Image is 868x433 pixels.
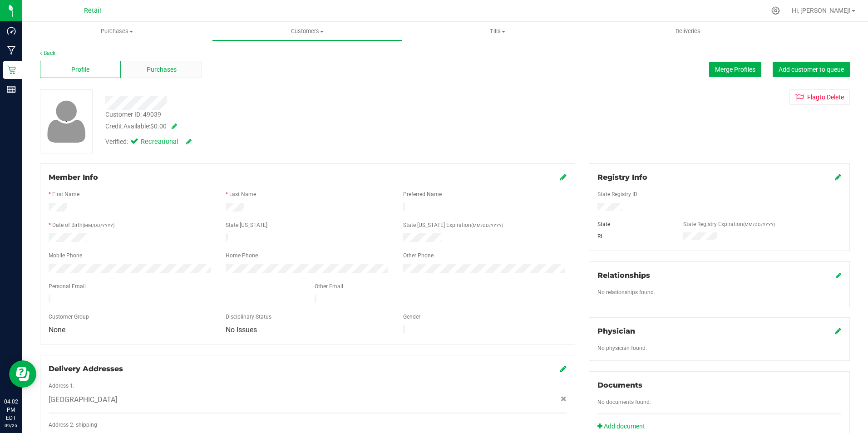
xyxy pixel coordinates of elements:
span: (MM/DD/YYYY) [471,223,503,228]
span: Profile [71,65,89,74]
span: Documents [597,381,642,389]
label: Address 1: [49,382,74,390]
a: Customers [212,22,402,41]
p: 04:02 PM EDT [4,398,18,422]
div: Verified: [105,137,192,147]
label: Address 2: shipping [49,421,97,429]
label: Disciplinary Status [226,313,271,321]
button: Flagto Delete [789,89,850,105]
span: Merge Profiles [715,66,755,73]
img: user-icon.png [43,98,90,145]
label: First Name [52,190,79,198]
span: No documents found. [597,399,651,405]
label: State Registry ID [597,190,637,198]
span: Physician [597,327,635,335]
label: State [US_STATE] [226,221,267,229]
span: No physician found. [597,345,647,351]
div: Customer ID: 49039 [105,110,161,119]
div: Credit Available: [105,122,503,131]
label: Home Phone [226,251,258,260]
span: Customers [212,27,402,35]
inline-svg: Retail [7,65,16,74]
a: Add document [597,422,650,431]
label: Mobile Phone [49,251,82,260]
button: Add customer to queue [773,62,850,77]
label: Other Phone [403,251,434,260]
a: Tills [403,22,593,41]
label: Date of Birth [52,221,114,229]
div: Manage settings [770,6,781,15]
button: Merge Profiles [709,62,761,77]
label: Personal Email [49,282,86,290]
inline-svg: Manufacturing [7,46,16,55]
iframe: Resource center [9,360,36,388]
span: Delivery Addresses [49,364,123,373]
span: Purchases [22,27,212,35]
span: Hi, [PERSON_NAME]! [792,7,851,14]
span: Add customer to queue [779,66,844,73]
span: $0.00 [150,123,167,130]
inline-svg: Reports [7,85,16,94]
span: (MM/DD/YYYY) [83,223,114,228]
span: Retail [84,7,101,15]
label: State [US_STATE] Expiration [403,221,503,229]
span: Purchases [147,65,177,74]
label: Other Email [315,282,343,290]
a: Purchases [22,22,212,41]
label: Customer Group [49,313,89,321]
label: State Registry Expiration [683,220,775,228]
span: [GEOGRAPHIC_DATA] [49,394,117,405]
span: Registry Info [597,173,647,182]
a: Deliveries [593,22,783,41]
span: Member Info [49,173,98,182]
inline-svg: Dashboard [7,26,16,35]
span: Tills [403,27,592,35]
label: Last Name [229,190,256,198]
span: (MM/DD/YYYY) [743,222,775,227]
label: Preferred Name [403,190,442,198]
span: Recreational [141,137,177,147]
span: Relationships [597,271,650,280]
a: Back [40,50,55,56]
div: RI [591,232,676,241]
p: 09/25 [4,422,18,429]
label: Gender [403,313,420,321]
div: State [591,220,676,228]
span: None [49,325,65,334]
span: No Issues [226,325,257,334]
span: Deliveries [663,27,713,35]
label: No relationships found. [597,288,655,296]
